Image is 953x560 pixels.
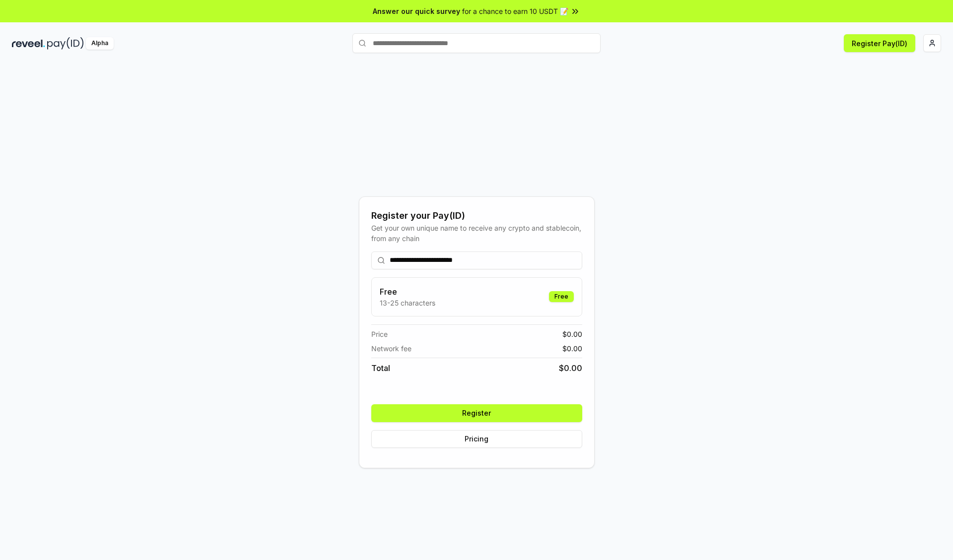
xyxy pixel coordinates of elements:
[371,430,582,448] button: Pricing
[380,298,435,308] p: 13-25 characters
[47,37,84,50] img: pay_id
[380,286,435,298] h3: Free
[371,329,388,339] span: Price
[86,37,114,50] div: Alpha
[373,6,460,16] span: Answer our quick survey
[371,343,411,354] span: Network fee
[844,34,915,52] button: Register Pay(ID)
[12,37,45,50] img: reveel_dark
[371,209,582,223] div: Register your Pay(ID)
[371,223,582,244] div: Get your own unique name to receive any crypto and stablecoin, from any chain
[562,329,582,339] span: $ 0.00
[371,362,390,374] span: Total
[549,291,574,302] div: Free
[559,362,582,374] span: $ 0.00
[371,404,582,422] button: Register
[462,6,568,16] span: for a chance to earn 10 USDT 📝
[562,343,582,354] span: $ 0.00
